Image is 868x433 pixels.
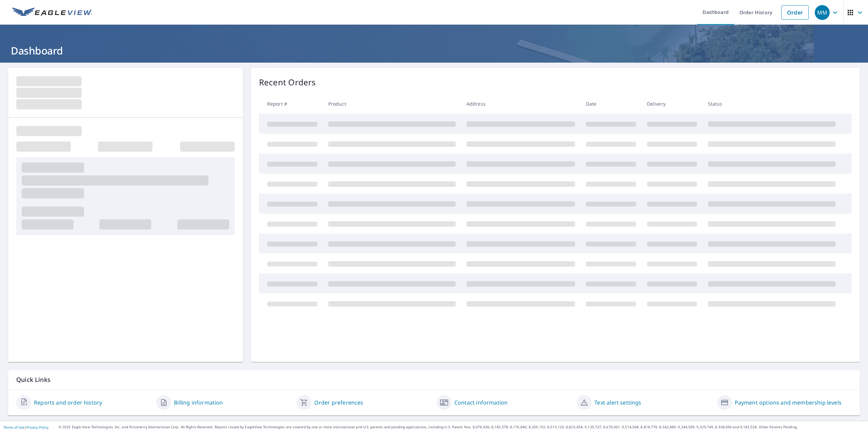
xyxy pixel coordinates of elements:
img: EV Logo [12,7,92,18]
div: MM [815,5,830,20]
a: Privacy Policy [26,425,48,430]
a: Billing information [174,398,223,407]
a: Reports and order history [34,398,102,407]
h1: Dashboard [8,44,860,58]
th: Address [461,94,580,114]
p: © 2025 Eagle View Technologies, Inc. and Pictometry International Corp. All Rights Reserved. Repo... [59,425,865,430]
a: Contact information [454,398,508,407]
p: Recent Orders [259,76,316,88]
a: Order [781,5,809,20]
a: Text alert settings [594,398,641,407]
a: Order preferences [314,398,363,407]
a: Payment options and membership levels [735,398,842,407]
p: Quick Links [16,375,852,384]
p: | [3,425,48,429]
th: Report # [259,94,323,114]
th: Date [580,94,642,114]
th: Product [323,94,461,114]
th: Delivery [642,94,703,114]
th: Status [703,94,841,114]
a: Terms of Use [3,425,24,430]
